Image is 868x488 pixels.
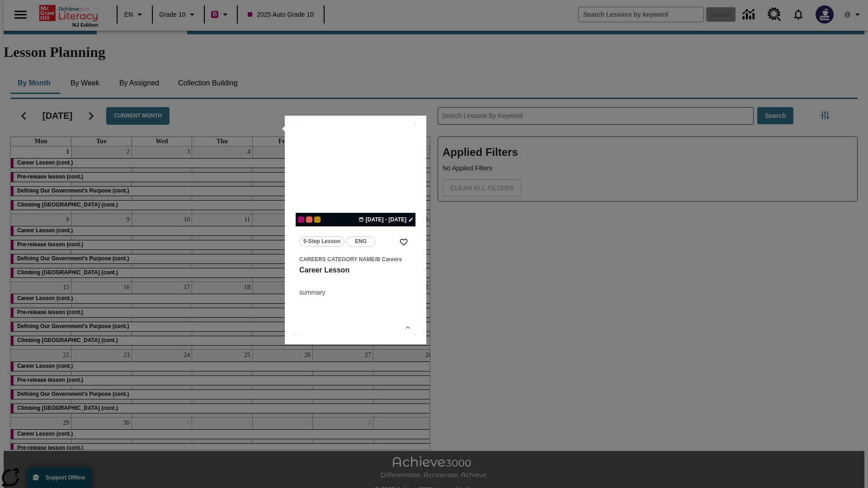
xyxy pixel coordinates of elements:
button: 5-Step Lesson [299,236,344,247]
span: Topic: Careers Category Name/B Careers [299,254,412,264]
div: summary [299,288,412,297]
div: OL 2025 Auto Grade 11 [306,216,312,223]
button: Show Details [401,321,415,334]
span: / [375,256,376,263]
div: New 2025 class [314,216,321,223]
span: ENG [355,237,367,246]
h3: Career Lesson [299,266,412,275]
span: 5-Step Lesson [303,237,340,246]
h4: undefined [299,275,412,286]
button: Jan 13 - Jan 17 Choose Dates [357,216,415,224]
div: Current Class [298,216,304,223]
span: Careers Category Name [299,256,375,263]
span: [DATE] - [DATE] [366,216,406,224]
button: Add to Favorites [396,234,412,250]
div: lesson details [296,125,415,335]
button: ENG [346,236,375,247]
span: B Careers [376,256,402,263]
